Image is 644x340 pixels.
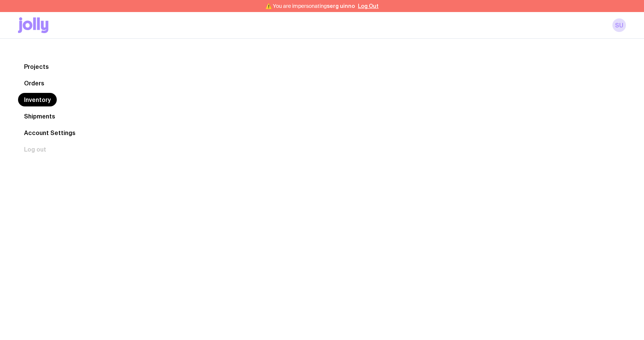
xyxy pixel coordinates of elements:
button: Log out [18,143,52,156]
a: su [612,18,626,32]
a: Shipments [18,109,61,123]
span: serg uinno [327,3,355,9]
a: Inventory [18,93,57,106]
button: Log Out [358,3,379,9]
a: Orders [18,76,50,90]
a: Projects [18,60,55,73]
span: ⚠️ You are impersonating [265,3,355,9]
a: Account Settings [18,126,82,140]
